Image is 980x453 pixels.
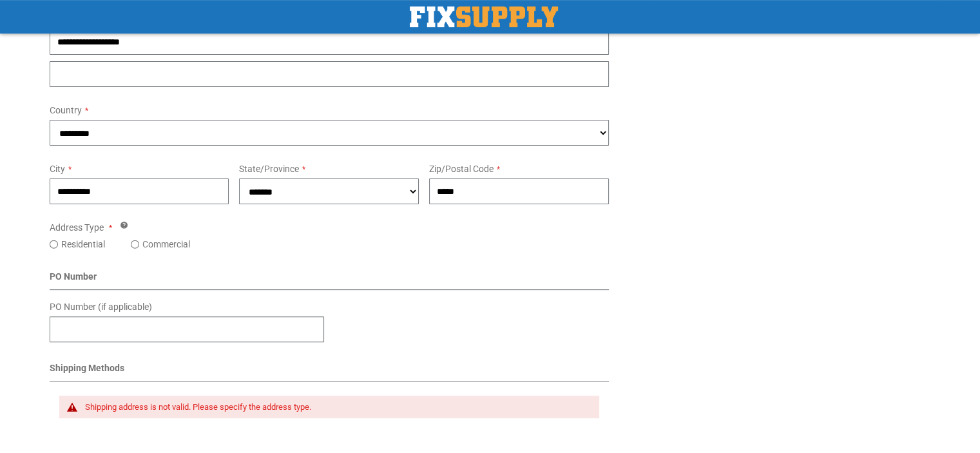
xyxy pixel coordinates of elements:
[410,6,558,27] a: store logo
[239,164,299,174] span: State/Province
[50,302,152,312] span: PO Number (if applicable)
[50,222,104,233] span: Address Type
[50,105,82,115] span: Country
[85,402,587,412] div: Shipping address is not valid. Please specify the address type.
[142,238,190,251] label: Commercial
[410,6,558,27] img: Fix Industrial Supply
[61,238,105,251] label: Residential
[429,164,494,174] span: Zip/Postal Code
[50,361,610,381] div: Shipping Methods
[50,270,610,290] div: PO Number
[50,164,65,174] span: City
